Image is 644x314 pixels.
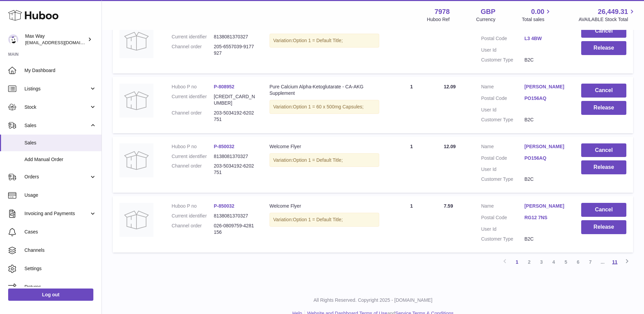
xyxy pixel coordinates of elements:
dt: Customer Type [481,117,525,123]
img: no-photo.jpg [119,203,153,237]
td: 1 [386,17,437,74]
span: Listings [24,86,89,92]
button: Cancel [581,84,626,98]
dt: Customer Type [481,57,525,63]
span: Cases [24,229,96,235]
a: PO156AQ [525,155,568,161]
button: Release [581,41,626,55]
a: [PERSON_NAME] [525,84,568,90]
a: 3 [535,256,548,268]
dt: Channel order [172,110,214,123]
dd: 205-6557039-9177927 [214,43,256,56]
dd: 026-0809759-4281156 [214,223,256,235]
a: 11 [609,256,621,268]
span: Invoicing and Payments [24,210,89,217]
button: Release [581,101,626,115]
a: L3 4BW [525,35,568,42]
span: Option 1 = Default Title; [293,217,343,222]
dd: 8138081370327 [214,213,256,219]
div: Welcome Flyer [270,143,380,150]
dt: Postal Code [481,214,525,223]
span: AVAILABLE Stock Total [578,16,636,23]
dt: User Id [481,226,525,232]
a: 6 [572,256,584,268]
span: Option 1 = Default Title; [293,38,343,43]
a: 5 [560,256,572,268]
a: P-808952 [214,84,235,89]
div: Max Way [25,33,86,46]
dt: Huboo P no [172,84,214,90]
img: no-photo.jpg [119,24,153,58]
dt: Customer Type [481,236,525,242]
p: All Rights Reserved. Copyright 2025 - [DOMAIN_NAME] [107,297,639,303]
dt: Postal Code [481,95,525,103]
span: Sales [24,140,96,146]
span: Add Manual Order [24,156,96,163]
dt: Current identifier [172,93,214,106]
div: Currency [476,16,496,23]
a: Log out [8,289,93,301]
a: 7 [584,256,596,268]
span: 12.09 [444,84,456,89]
dd: B2C [525,236,568,242]
span: Total sales [522,16,552,23]
span: My Dashboard [24,67,96,74]
div: Variation: [270,100,380,114]
a: RG12 7NS [525,214,568,221]
dt: Channel order [172,223,214,235]
a: 4 [548,256,560,268]
a: PO156AQ [525,95,568,102]
dt: Name [481,203,525,211]
dt: Name [481,84,525,92]
span: 7.59 [444,203,453,209]
span: [EMAIL_ADDRESS][DOMAIN_NAME] [25,40,100,45]
dt: User Id [481,47,525,53]
a: P-850032 [214,144,235,149]
span: Returns [24,284,96,290]
dt: Channel order [172,43,214,56]
dt: User Id [481,166,525,173]
div: Welcome Flyer [270,203,380,209]
dt: Customer Type [481,176,525,182]
dd: 8138081370327 [214,153,256,160]
span: Option 1 = 60 x 500mg Capsules; [293,104,364,109]
img: no-photo.jpg [119,143,153,177]
a: 26,449.31 AVAILABLE Stock Total [578,7,636,23]
dd: 203-5034192-6202751 [214,163,256,176]
strong: 7978 [435,7,450,16]
span: Option 1 = Default Title; [293,157,343,163]
dt: Current identifier [172,34,214,40]
span: Usage [24,192,96,198]
a: [PERSON_NAME] [525,203,568,209]
div: Variation: [270,153,380,167]
dt: User Id [481,107,525,113]
td: 1 [386,137,437,193]
span: 12.09 [444,144,456,149]
button: Cancel [581,203,626,217]
dt: Huboo P no [172,143,214,150]
dt: Huboo P no [172,203,214,209]
a: [PERSON_NAME] [525,143,568,150]
dd: [CREDIT_CARD_NUMBER] [214,93,256,106]
div: Huboo Ref [427,16,450,23]
dt: Name [481,143,525,152]
span: Channels [24,247,96,254]
button: Cancel [581,24,626,38]
button: Release [581,220,626,234]
dd: 203-5034192-6202751 [214,110,256,123]
div: Variation: [270,213,380,227]
span: 26,449.31 [598,7,628,16]
dd: B2C [525,57,568,63]
dt: Current identifier [172,153,214,160]
span: Stock [24,104,89,110]
a: 1 [511,256,523,268]
dd: B2C [525,176,568,182]
dd: 8138081370327 [214,34,256,40]
a: 0.00 Total sales [522,7,552,23]
dt: Channel order [172,163,214,176]
button: Release [581,160,626,174]
span: Sales [24,122,89,129]
button: Cancel [581,143,626,157]
img: internalAdmin-7978@internal.huboo.com [8,34,18,45]
td: 1 [386,196,437,252]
